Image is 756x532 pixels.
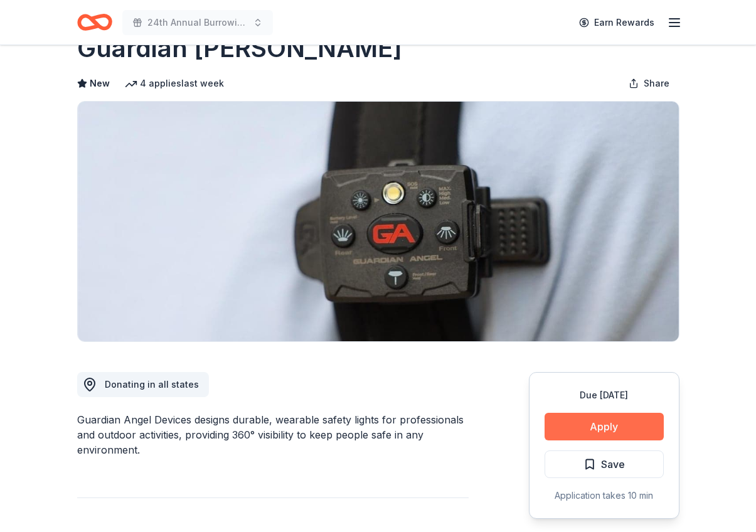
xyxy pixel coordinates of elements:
span: 24th Annual Burrowing Owl Festival and on-line auction [147,15,248,30]
button: Share [619,71,679,96]
button: Save [545,450,664,478]
h1: Guardian [PERSON_NAME] [77,31,402,66]
button: 24th Annual Burrowing Owl Festival and on-line auction [122,10,273,35]
a: Home [77,8,112,37]
div: Application takes 10 min [545,488,664,503]
a: Earn Rewards [572,11,662,34]
div: 4 applies last week [125,76,224,91]
span: Share [644,76,669,91]
span: Save [601,456,625,472]
div: Due [DATE] [545,388,664,403]
div: Guardian Angel Devices designs durable, wearable safety lights for professionals and outdoor acti... [77,412,469,457]
img: Image for Guardian Angel Device [78,102,679,341]
button: Apply [545,413,664,440]
span: Donating in all states [105,379,199,390]
span: New [90,76,110,91]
